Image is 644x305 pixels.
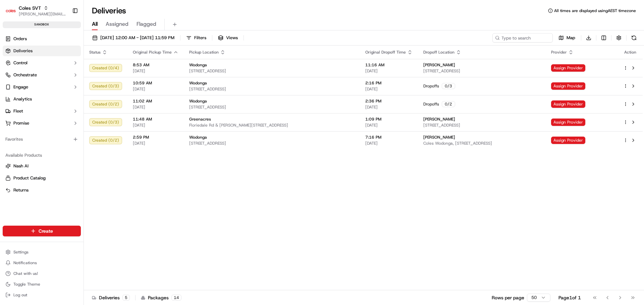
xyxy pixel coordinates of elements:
button: Product Catalog [3,173,81,183]
span: Wodonga [189,80,207,86]
span: [PERSON_NAME] [423,117,455,122]
span: Nash AI [13,163,29,169]
button: Views [215,33,241,43]
button: Engage [3,82,81,92]
span: Create [39,228,53,234]
div: 0 / 2 [442,101,455,107]
button: Orchestrate [3,70,81,80]
div: sandbox [3,21,81,28]
p: Rows per page [492,294,524,301]
span: Promise [13,120,29,126]
span: Orders [13,36,27,42]
button: Coles SVT [19,5,41,11]
span: Toggle Theme [13,282,40,287]
a: Product Catalog [5,175,78,181]
span: Deliveries [13,48,33,54]
button: Coles SVTColes SVT[PERSON_NAME][EMAIL_ADDRESS][DOMAIN_NAME] [3,3,69,19]
span: [PERSON_NAME] [423,62,455,68]
span: 10:59 AM [133,80,178,86]
span: Assigned [106,20,128,28]
span: Control [13,60,28,66]
button: Toggle Theme [3,280,81,289]
span: Wodonga [189,135,207,140]
span: 11:48 AM [133,117,178,122]
span: 11:16 AM [365,62,413,68]
button: Returns [3,185,81,196]
button: Promise [3,118,81,129]
span: Log out [13,292,27,298]
span: Map [567,35,575,41]
span: Chat with us! [13,271,38,276]
button: Chat with us! [3,269,81,278]
button: Log out [3,290,81,300]
span: Analytics [13,96,32,102]
span: Provider [551,50,567,55]
span: [PERSON_NAME] [423,135,455,140]
span: [STREET_ADDRESS] [423,123,540,128]
span: Product Catalog [13,175,46,181]
span: Dropoff Location [423,50,454,55]
input: Type to search [492,33,553,43]
span: Wodonga [189,98,207,104]
a: Analytics [3,94,81,104]
div: Action [623,50,637,55]
div: 0 / 3 [442,83,455,89]
a: Nash AI [5,163,78,169]
span: Dropoffs [423,101,439,107]
button: Create [3,226,81,236]
span: [STREET_ADDRESS] [189,86,355,92]
span: [STREET_ADDRESS] [189,141,355,146]
span: Notifications [13,260,37,265]
span: [STREET_ADDRESS] [423,68,540,74]
span: 11:02 AM [133,98,178,104]
span: 2:36 PM [365,98,413,104]
button: Control [3,58,81,68]
span: [DATE] [133,68,178,74]
button: [PERSON_NAME][EMAIL_ADDRESS][DOMAIN_NAME] [19,11,67,17]
span: Returns [13,187,29,193]
span: 1:09 PM [365,117,413,122]
span: Orchestrate [13,72,37,78]
span: [DATE] [365,123,413,128]
span: Assign Provider [551,137,585,144]
span: Fleet [13,108,23,114]
button: Refresh [629,33,639,43]
span: Floriedale Rd & [PERSON_NAME][STREET_ADDRESS] [189,123,355,128]
div: Favorites [3,134,81,145]
span: [DATE] 12:00 AM - [DATE] 11:59 PM [100,35,174,41]
button: Map [555,33,578,43]
span: [STREET_ADDRESS] [189,68,355,74]
span: Flagged [137,20,156,28]
div: Available Products [3,150,81,161]
button: [DATE] 12:00 AM - [DATE] 11:59 PM [89,33,177,43]
button: Filters [183,33,209,43]
div: 5 [122,295,130,301]
span: Coles Wodonga, [STREET_ADDRESS] [423,141,540,146]
span: All times are displayed using AEST timezone [554,8,636,13]
span: [DATE] [133,104,178,110]
span: Engage [13,84,28,90]
span: [DATE] [133,141,178,146]
span: Assign Provider [551,119,585,126]
span: Greenacres [189,117,211,122]
div: 14 [171,295,181,301]
span: Status [89,50,101,55]
span: [DATE] [133,123,178,128]
span: Dropoffs [423,83,439,89]
div: Packages [141,294,181,301]
span: 8:53 AM [133,62,178,68]
span: 2:16 PM [365,80,413,86]
button: Settings [3,247,81,257]
span: Assign Provider [551,100,585,108]
button: Nash AI [3,161,81,171]
div: Page 1 of 1 [558,294,581,301]
span: [DATE] [133,86,178,92]
span: Wodonga [189,62,207,68]
span: [STREET_ADDRESS] [189,104,355,110]
span: All [92,20,98,28]
span: Views [226,35,238,41]
a: Orders [3,33,81,44]
a: Returns [5,187,78,193]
